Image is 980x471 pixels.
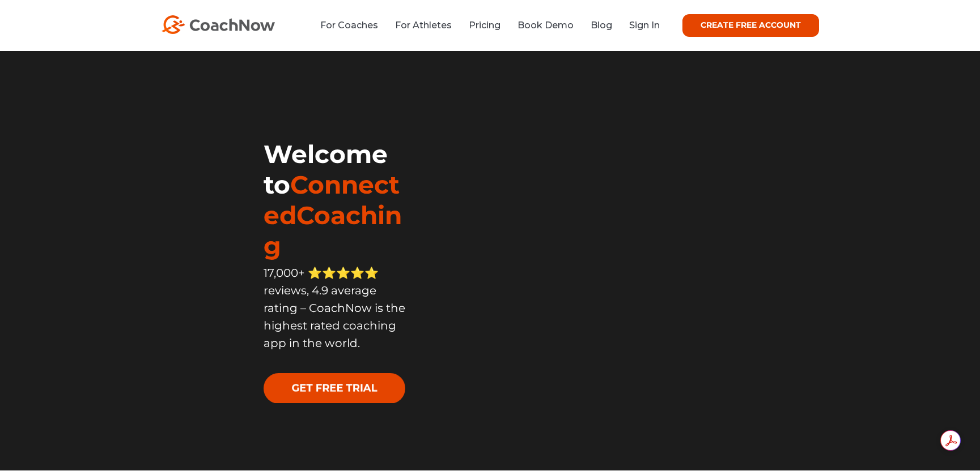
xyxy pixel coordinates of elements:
a: For Athletes [395,20,452,31]
img: GET FREE TRIAL [264,373,405,403]
span: 17,000+ ⭐️⭐️⭐️⭐️⭐️ reviews, 4.9 average rating – CoachNow is the highest rated coaching app in th... [264,266,405,350]
h1: Welcome to [264,139,409,261]
a: CREATE FREE ACCOUNT [682,14,819,37]
a: Pricing [469,20,500,31]
a: Sign In [629,20,660,31]
a: Blog [591,20,612,31]
img: CoachNow Logo [162,15,275,34]
a: Book Demo [517,20,574,31]
a: For Coaches [320,20,378,31]
span: ConnectedCoaching [264,169,402,261]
